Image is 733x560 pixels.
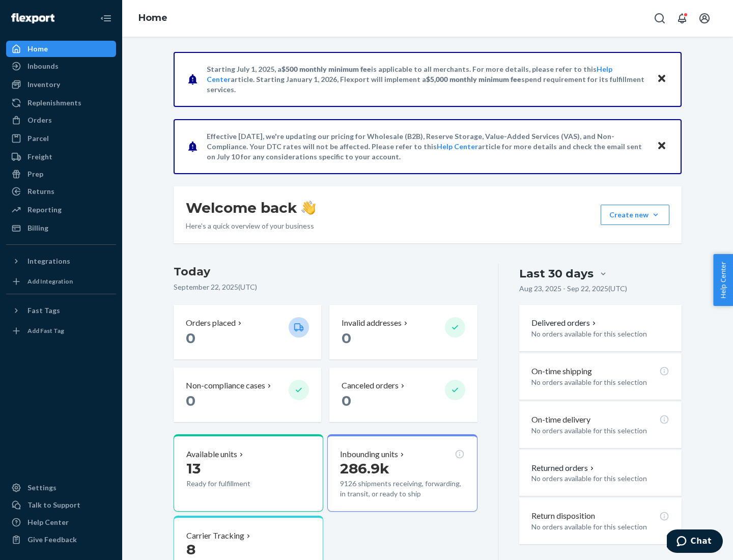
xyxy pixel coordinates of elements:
button: Fast Tags [6,302,116,319]
button: Delivered orders [531,317,598,329]
button: Close [655,72,668,87]
span: $5,000 monthly minimum fee [426,75,521,83]
button: Open account menu [694,8,715,29]
button: Canceled orders 0 [329,368,477,422]
p: Inbounding units [340,449,398,460]
a: Billing [6,220,116,236]
a: Prep [6,166,116,182]
button: Non-compliance cases 0 [174,368,321,422]
h3: Today [174,264,477,280]
button: Inbounding units286.9k9126 shipments receiving, forwarding, in transit, or ready to ship [327,434,477,512]
button: Create new [601,205,669,225]
span: 8 [186,541,195,558]
a: Add Fast Tag [6,323,116,339]
p: Here’s a quick overview of your business [186,221,316,231]
div: Give Feedback [27,535,77,545]
div: Add Integration [27,277,73,286]
div: Parcel [27,133,49,144]
p: 9126 shipments receiving, forwarding, in transit, or ready to ship [340,479,464,499]
div: Help Center [27,517,69,527]
div: Home [27,44,48,54]
p: Return disposition [531,510,595,522]
a: Add Integration [6,273,116,290]
div: Replenishments [27,98,81,108]
a: Returns [6,183,116,200]
button: Orders placed 0 [174,305,321,359]
p: Canceled orders [342,380,399,391]
p: Ready for fulfillment [186,479,280,489]
p: On-time delivery [531,414,590,426]
div: Inbounds [27,61,59,71]
a: Help Center [6,514,116,530]
button: Close [655,139,668,154]
p: No orders available for this selection [531,426,669,436]
button: Returned orders [531,462,596,474]
a: Reporting [6,202,116,218]
iframe: Opens a widget where you can chat to one of our agents [667,529,723,555]
div: Fast Tags [27,305,60,316]
p: Orders placed [186,317,236,329]
a: Orders [6,112,116,128]
div: Billing [27,223,48,233]
div: Settings [27,483,57,493]
button: Close Navigation [96,8,116,29]
p: Non-compliance cases [186,380,265,391]
span: 13 [186,460,201,477]
h1: Welcome back [186,199,316,217]
p: No orders available for this selection [531,522,669,532]
a: Home [138,12,167,23]
div: Add Fast Tag [27,326,64,335]
button: Open notifications [672,8,692,29]
p: Invalid addresses [342,317,402,329]
button: Talk to Support [6,497,116,513]
a: Freight [6,149,116,165]
a: Settings [6,480,116,496]
button: Help Center [713,254,733,306]
a: Parcel [6,130,116,147]
p: Available units [186,449,237,460]
span: 0 [342,329,351,347]
p: Aug 23, 2025 - Sep 22, 2025 ( UTC ) [519,284,627,294]
div: Orders [27,115,52,125]
button: Give Feedback [6,531,116,548]
div: Inventory [27,79,60,90]
button: Open Search Box [650,8,670,29]
img: hand-wave emoji [301,201,316,215]
p: No orders available for this selection [531,329,669,339]
span: 0 [186,392,195,409]
span: 0 [186,329,195,347]
p: No orders available for this selection [531,377,669,387]
p: Effective [DATE], we're updating our pricing for Wholesale (B2B), Reserve Storage, Value-Added Se... [207,131,647,162]
div: Prep [27,169,43,179]
div: Last 30 days [519,266,594,282]
p: Carrier Tracking [186,530,244,542]
div: Integrations [27,256,70,266]
p: Starting July 1, 2025, a is applicable to all merchants. For more details, please refer to this a... [207,64,647,95]
div: Returns [27,186,54,197]
a: Home [6,41,116,57]
button: Available units13Ready for fulfillment [174,434,323,512]
button: Integrations [6,253,116,269]
div: Reporting [27,205,62,215]
p: No orders available for this selection [531,473,669,484]
a: Inventory [6,76,116,93]
p: September 22, 2025 ( UTC ) [174,282,477,292]
button: Invalid addresses 0 [329,305,477,359]
img: Flexport logo [11,13,54,23]
span: $500 monthly minimum fee [281,65,371,73]
div: Talk to Support [27,500,80,510]
p: On-time shipping [531,366,592,377]
div: Freight [27,152,52,162]
span: 286.9k [340,460,389,477]
ol: breadcrumbs [130,4,176,33]
a: Replenishments [6,95,116,111]
a: Help Center [437,142,478,151]
a: Inbounds [6,58,116,74]
span: 0 [342,392,351,409]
